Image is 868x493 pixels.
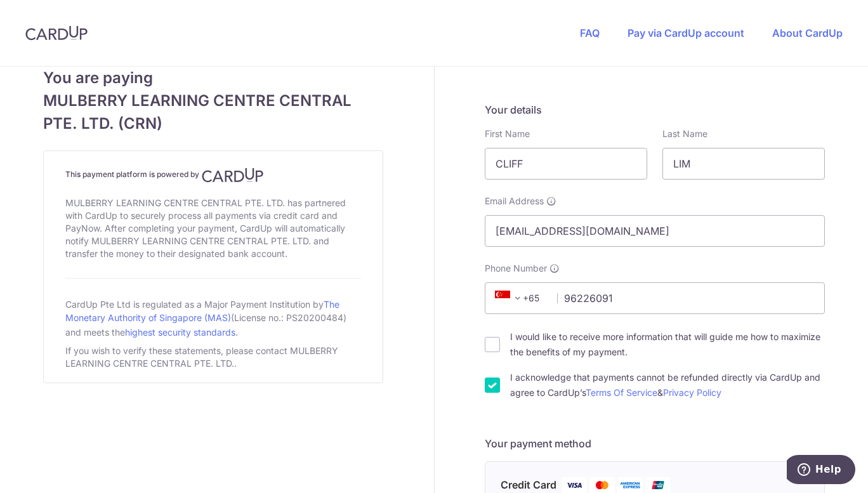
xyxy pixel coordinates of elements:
img: Visa [562,477,587,493]
a: highest security standards [125,327,235,338]
div: MULBERRY LEARNING CENTRE CENTRAL PTE. LTD. has partnered with CardUp to securely process all paym... [65,194,361,263]
span: Phone Number [485,262,547,275]
input: Email address [485,215,825,247]
iframe: Opens a widget where you can find more information [787,455,855,487]
h5: Your payment method [485,436,825,451]
span: +65 [491,291,548,306]
img: American Express [617,477,643,493]
span: Email Address [485,195,544,207]
img: Mastercard [589,477,615,493]
a: Pay via CardUp account [628,27,744,39]
label: First Name [485,128,530,140]
a: FAQ [580,27,600,39]
input: First name [485,148,647,180]
label: I would like to receive more information that will guide me how to maximize the benefits of my pa... [510,329,825,360]
img: Union Pay [645,477,671,493]
a: About CardUp [772,27,843,39]
span: You are paying [43,67,383,89]
div: CardUp Pte Ltd is regulated as a Major Payment Institution by (License no.: PS20200484) and meets... [65,294,361,342]
img: CardUp [25,25,88,41]
input: Last name [662,148,825,180]
img: CardUp [202,168,264,183]
a: Terms Of Service [586,387,657,398]
label: Last Name [662,128,707,140]
span: +65 [495,291,525,306]
span: Credit Card [501,477,556,493]
h5: Your details [485,102,825,117]
h4: This payment platform is powered by [65,168,361,183]
span: MULBERRY LEARNING CENTRE CENTRAL PTE. LTD. (CRN) [43,89,383,135]
label: I acknowledge that payments cannot be refunded directly via CardUp and agree to CardUp’s & [510,370,825,400]
a: Privacy Policy [663,387,721,398]
div: If you wish to verify these statements, please contact MULBERRY LEARNING CENTRE CENTRAL PTE. LTD.. [65,342,361,372]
